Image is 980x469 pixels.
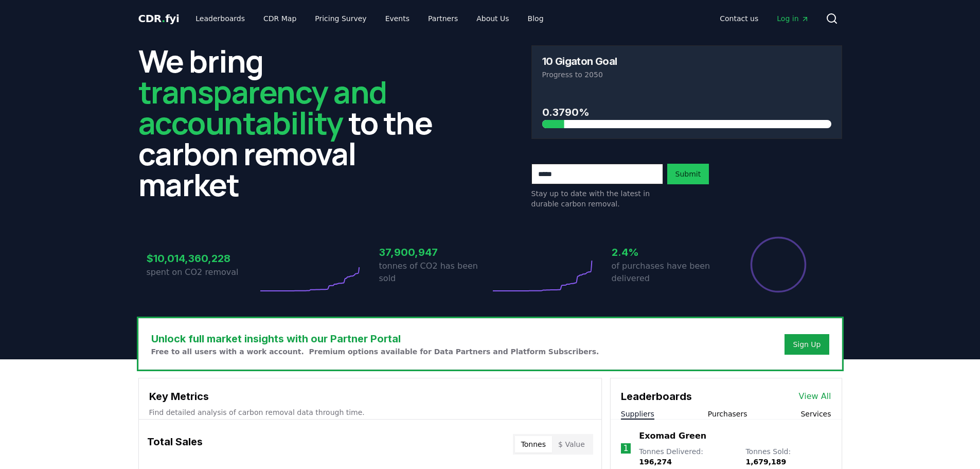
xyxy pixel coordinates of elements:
a: Contact us [711,9,767,28]
h3: Key Metrics [149,389,591,404]
h3: $10,014,360,228 [147,251,258,266]
a: Log in [769,9,817,28]
p: Progress to 2050 [542,70,831,80]
a: Exomad Green [639,430,706,442]
button: Purchasers [708,409,747,419]
h3: 37,900,947 [379,245,490,260]
button: Services [800,409,831,419]
p: Find detailed analysis of carbon removal data through time. [149,407,591,418]
span: transparency and accountability [138,71,387,144]
a: View All [799,390,831,403]
span: Log in [777,13,809,24]
h3: Total Sales [147,434,203,455]
h3: Leaderboards [621,389,692,404]
a: Blog [520,9,552,28]
p: of purchases have been delivered [612,260,723,285]
a: Pricing Survey [307,9,375,28]
nav: Main [711,9,817,28]
h2: We bring to the carbon removal market [138,45,449,200]
p: Tonnes Delivered : [639,446,735,467]
p: tonnes of CO2 has been sold [379,260,490,285]
span: CDR fyi [138,12,180,25]
div: Percentage of sales delivered [750,236,807,293]
button: Suppliers [621,409,654,419]
button: Tonnes [515,436,552,453]
p: Stay up to date with the latest in durable carbon removal. [531,188,663,209]
p: Free to all users with a work account. Premium options available for Data Partners and Platform S... [151,346,599,357]
a: Leaderboards [187,9,253,28]
span: 1,679,189 [745,458,786,466]
nav: Main [187,9,551,28]
a: CDR Map [255,9,305,28]
h3: 10 Gigaton Goal [542,56,617,66]
p: spent on CO2 removal [147,266,258,279]
span: 196,274 [639,458,672,466]
a: Sign Up [793,339,821,350]
a: CDR.fyi [138,11,180,26]
a: Partners [420,9,466,28]
p: Tonnes Sold : [745,446,831,467]
p: 1 [623,442,628,455]
span: . [162,12,165,25]
h3: Unlock full market insights with our Partner Portal [151,331,599,346]
h3: 2.4% [612,245,723,260]
button: Submit [667,164,709,184]
button: $ Value [552,436,591,453]
a: About Us [468,9,517,28]
a: Events [377,9,418,28]
h3: 0.3790% [542,105,831,120]
button: Sign Up [785,334,829,355]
